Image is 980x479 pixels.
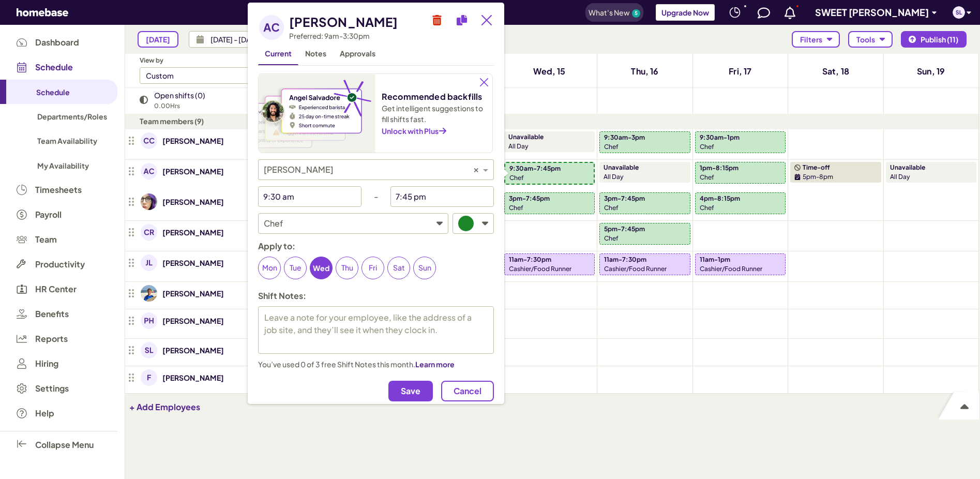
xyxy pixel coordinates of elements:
h2: [PERSON_NAME] [289,13,398,31]
p: 3pm-7:45pm [509,194,550,203]
span: Learn more [415,360,455,369]
span: Reports [35,334,68,343]
span: HR Center [35,285,77,294]
span: Save [401,386,420,396]
a: Sat, 18 [816,63,855,80]
span: Timesheets [35,185,82,194]
span: Upgrade Now [661,8,709,17]
span: Payroll [35,210,62,219]
p: Wed [310,262,332,274]
p: Unavailable [508,132,544,142]
a: avatar [140,253,158,272]
a: [PERSON_NAME] [162,226,224,238]
h4: Thu, 16 [631,65,658,78]
p: Cashier/Food Runner [604,264,667,274]
p: Chef [604,142,619,152]
h4: Wed, 15 [533,65,565,78]
img: avatar [141,163,157,179]
p: [PERSON_NAME] [162,371,224,384]
p: Time-off [803,163,830,172]
img: paywall-image-angel-salvadore [259,74,375,153]
a: Sun, 19 [911,63,951,80]
p: Unavailable [890,163,925,172]
span: Current [265,49,292,58]
img: svg+xml;base64,PHN2ZyB4bWxucz0iaHR0cDovL3d3dy53My5vcmcvMjAwMC9zdmciIHdpZHRoPSIyNCIgaGVpZ2h0PSIyNC... [729,6,741,19]
button: [DATE] [138,31,178,48]
button: Cancel [441,381,494,401]
p: Chef [700,173,714,182]
p: Chef [509,203,523,213]
img: avatar [141,255,157,271]
span: My Availability [37,161,89,170]
button: Publish (11) [901,31,967,48]
a: 5 [632,9,640,18]
h4: Fri, 17 [729,65,751,78]
span: Clear value [472,160,480,179]
button: Upgrade Now [656,4,715,21]
span: Productivity [35,260,85,269]
img: avatar [953,6,965,19]
p: 1pm-8:15pm [700,163,738,173]
p: [PERSON_NAME] [162,344,224,356]
p: Get intelligent suggestions to fill shifts fast. [382,103,486,125]
a: Fri, 17 [722,63,758,80]
span: + Add Employees [129,401,200,412]
span: × [473,164,479,175]
span: Team [35,235,57,244]
h4: Sat, 18 [822,65,849,78]
img: avatar [141,312,157,329]
p: 5pm-8pm [803,172,833,182]
p: Open shifts (0) [154,89,205,101]
a: Thu, 16 [625,63,665,80]
span: Team Availability [37,136,97,145]
button: Copy [453,11,471,29]
h4: Recommended backfills [382,91,486,103]
img: avatar [141,224,157,241]
p: Chef [509,173,524,183]
p: [PERSON_NAME] [162,287,224,300]
span: [DATE] [146,35,170,44]
span: Collapse Menu [35,439,94,450]
span: Settings [35,384,69,393]
p: Sat [388,262,410,273]
img: avatar [141,369,157,386]
p: Chef [700,142,714,152]
span: What's New [589,8,630,17]
a: avatar [140,192,158,211]
img: avatar [259,15,284,40]
button: + Add Employees [129,402,200,412]
p: Cashier/Food Runner [700,264,762,274]
a: [PERSON_NAME] [162,196,224,208]
p: Chef [604,203,619,213]
p: 3pm-7:45pm [604,194,645,203]
p: 9:30am-3pm [604,133,645,142]
a: Unlock with Plus [382,125,486,137]
a: [PERSON_NAME] [162,165,224,177]
p: Shift Notes: [258,290,306,302]
p: all day [890,172,968,182]
p: 9:30am-1pm [700,133,740,142]
p: Tue [284,262,306,273]
a: Wed, 15 [527,63,571,80]
svg: Homebase Logo [17,8,68,17]
button: Close [477,11,496,29]
span: Tools [856,35,875,44]
p: [PERSON_NAME] [162,315,224,327]
span: Benefits [35,309,69,319]
button: Filters [792,31,840,48]
span: Preferred: 9am-3:30pm [289,32,370,40]
p: 11am-7:30pm [509,255,551,264]
img: avatar [141,342,157,358]
a: avatar [140,223,158,242]
div: Custom [146,71,174,80]
p: Chef [264,217,436,230]
p: Unavailable [604,163,639,172]
a: avatar [140,284,158,303]
button: Close [476,74,492,91]
p: 11am-7:30pm [604,255,646,264]
p: 11am-1pm [700,255,730,264]
a: [PERSON_NAME] [162,257,224,269]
